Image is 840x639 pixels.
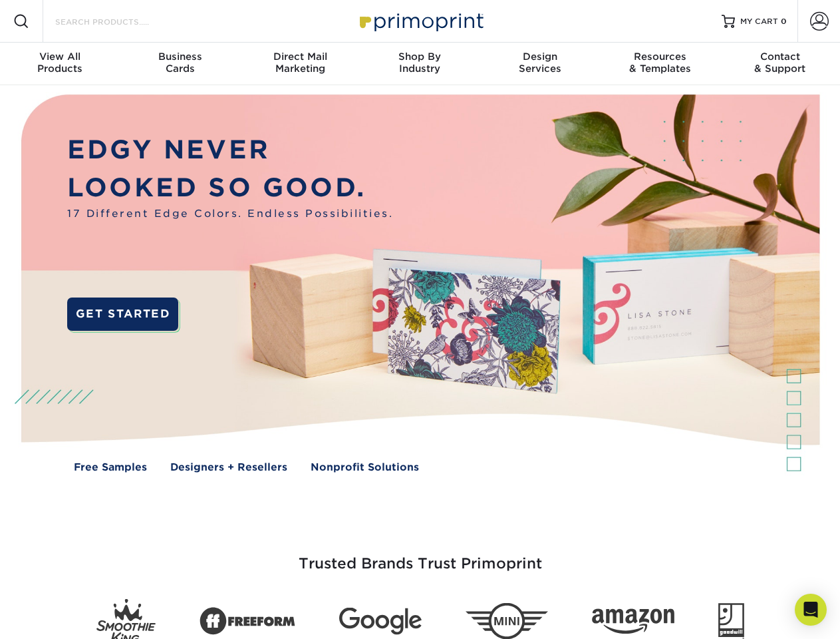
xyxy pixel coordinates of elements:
iframe: Google Customer Reviews [3,598,113,634]
span: Business [120,51,239,63]
a: Contact& Support [720,43,840,85]
a: Nonprofit Solutions [311,460,419,475]
span: Design [480,51,600,63]
div: Marketing [240,51,360,75]
img: Google [339,608,422,635]
div: Services [480,51,600,75]
img: Amazon [592,609,674,634]
div: & Templates [600,51,720,75]
a: Direct MailMarketing [240,43,360,85]
div: Cards [120,51,239,75]
span: Direct Mail [240,51,360,63]
a: GET STARTED [67,298,178,331]
div: Industry [360,51,480,75]
span: Contact [720,51,840,63]
span: 0 [781,17,787,26]
img: Primoprint [354,7,487,35]
a: Designers + Resellers [170,460,287,475]
p: EDGY NEVER [67,131,393,169]
h3: Trusted Brands Trust Primoprint [31,523,809,588]
a: Shop ByIndustry [360,43,480,85]
span: MY CART [740,16,778,27]
span: Shop By [360,51,480,63]
div: & Support [720,51,840,75]
img: Goodwill [718,603,744,639]
a: Free Samples [74,460,147,475]
a: Resources& Templates [600,43,720,85]
input: SEARCH PRODUCTS..... [54,13,184,29]
a: BusinessCards [120,43,239,85]
a: DesignServices [480,43,600,85]
p: LOOKED SO GOOD. [67,169,393,207]
div: Open Intercom Messenger [795,594,827,626]
span: Resources [600,51,720,63]
span: 17 Different Edge Colors. Endless Possibilities. [67,206,393,222]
